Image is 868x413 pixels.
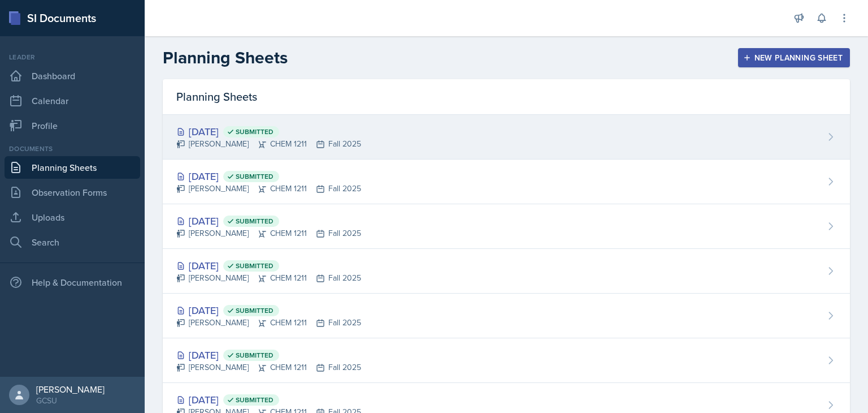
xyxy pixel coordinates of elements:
[176,317,361,329] div: [PERSON_NAME] CHEM 1211 Fall 2025
[236,306,274,315] span: Submitted
[176,392,361,407] div: [DATE]
[5,156,140,179] a: Planning Sheets
[236,351,274,360] span: Submitted
[236,261,274,270] span: Submitted
[5,52,140,62] div: Leader
[745,53,843,62] div: New Planning Sheet
[176,138,361,150] div: [PERSON_NAME] CHEM 1211 Fall 2025
[163,115,850,160] a: [DATE] Submitted [PERSON_NAME]CHEM 1211Fall 2025
[176,258,361,273] div: [DATE]
[176,227,361,239] div: [PERSON_NAME] CHEM 1211 Fall 2025
[36,384,105,395] div: [PERSON_NAME]
[5,144,140,154] div: Documents
[176,169,361,184] div: [DATE]
[176,124,361,139] div: [DATE]
[236,395,274,405] span: Submitted
[163,160,850,204] a: [DATE] Submitted [PERSON_NAME]CHEM 1211Fall 2025
[176,362,361,373] div: [PERSON_NAME] CHEM 1211 Fall 2025
[163,204,850,249] a: [DATE] Submitted [PERSON_NAME]CHEM 1211Fall 2025
[163,48,288,68] h2: Planning Sheets
[236,217,274,226] span: Submitted
[5,64,140,87] a: Dashboard
[176,347,361,363] div: [DATE]
[5,271,140,294] div: Help & Documentation
[738,48,850,67] button: New Planning Sheet
[5,114,140,137] a: Profile
[163,249,850,294] a: [DATE] Submitted [PERSON_NAME]CHEM 1211Fall 2025
[176,272,361,284] div: [PERSON_NAME] CHEM 1211 Fall 2025
[5,181,140,204] a: Observation Forms
[5,89,140,112] a: Calendar
[236,127,274,136] span: Submitted
[5,206,140,229] a: Uploads
[176,213,361,229] div: [DATE]
[176,303,361,318] div: [DATE]
[36,395,105,406] div: GCSU
[236,172,274,181] span: Submitted
[163,79,850,115] div: Planning Sheets
[5,231,140,253] a: Search
[176,183,361,195] div: [PERSON_NAME] CHEM 1211 Fall 2025
[163,294,850,338] a: [DATE] Submitted [PERSON_NAME]CHEM 1211Fall 2025
[163,338,850,383] a: [DATE] Submitted [PERSON_NAME]CHEM 1211Fall 2025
